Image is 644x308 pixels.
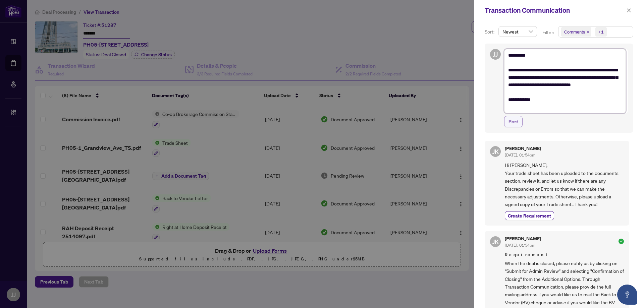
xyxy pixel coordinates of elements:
span: close [627,8,631,13]
button: Create Requirement [505,211,554,220]
span: check-circle [619,239,624,244]
span: JJ [493,50,498,59]
span: Post [508,116,518,127]
div: +1 [598,28,604,35]
span: JK [492,147,499,156]
h5: [PERSON_NAME] [505,146,541,151]
span: close [586,30,590,34]
span: JK [492,237,499,246]
h5: [PERSON_NAME] [505,236,541,241]
span: Hi [PERSON_NAME], Your trade sheet has been uploaded to the documents section, review it, and let... [505,161,624,208]
p: Filter: [542,29,555,36]
button: Post [504,116,523,127]
button: Open asap [617,285,637,305]
span: [DATE], 01:54pm [505,243,535,248]
span: Comments [561,27,591,37]
span: Requirement [505,251,624,258]
span: [DATE], 01:54pm [505,152,535,158]
div: Transaction Communication [485,5,625,15]
p: Sort: [485,28,496,36]
span: Newest [502,26,533,37]
span: Comments [564,28,585,35]
span: Create Requirement [508,212,551,219]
